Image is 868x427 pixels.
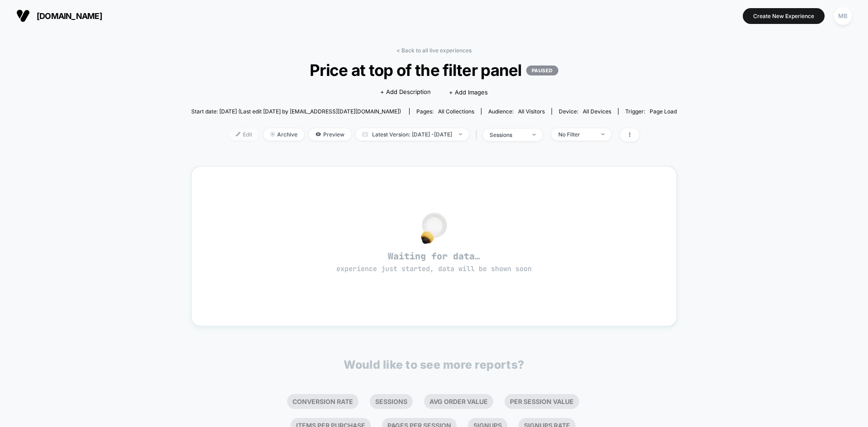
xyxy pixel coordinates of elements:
[490,131,526,138] div: sessions
[356,128,469,141] span: Latest Version: [DATE] - [DATE]
[229,128,259,141] span: Edit
[488,108,545,115] div: Audience:
[216,61,652,80] span: Price at top of the filter panel
[421,212,447,244] img: no_data
[625,108,677,115] div: Trigger:
[416,108,474,115] div: Pages:
[424,394,493,409] li: Avg Order Value
[380,88,431,97] span: + Add Description
[396,47,472,54] a: < Back to all live experiences
[438,108,474,115] span: all collections
[363,132,368,136] img: calendar
[518,108,545,115] span: All Visitors
[191,108,401,115] span: Start date: [DATE] (Last edit [DATE] by [EMAIL_ADDRESS][DATE][DOMAIN_NAME])
[533,134,536,136] img: end
[208,250,660,274] span: Waiting for data…
[16,9,30,23] img: Visually logo
[526,66,558,75] p: PAUSED
[336,264,532,273] span: experience just started, data will be shown soon
[264,128,304,141] span: Archive
[473,128,483,141] span: |
[459,133,462,135] img: end
[743,8,825,24] button: Create New Experience
[583,108,611,115] span: all devices
[505,394,579,409] li: Per Session Value
[309,128,351,141] span: Preview
[270,132,275,136] img: end
[650,108,677,115] span: Page Load
[558,131,594,138] div: No Filter
[287,394,359,409] li: Conversion Rate
[601,133,604,135] img: end
[344,358,524,371] p: Would like to see more reports?
[834,7,852,25] div: MB
[370,394,413,409] li: Sessions
[236,132,241,136] img: edit
[37,11,102,21] span: [DOMAIN_NAME]
[831,7,854,25] button: MB
[552,108,618,115] span: Device:
[14,9,105,23] button: [DOMAIN_NAME]
[449,89,488,96] span: + Add Images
